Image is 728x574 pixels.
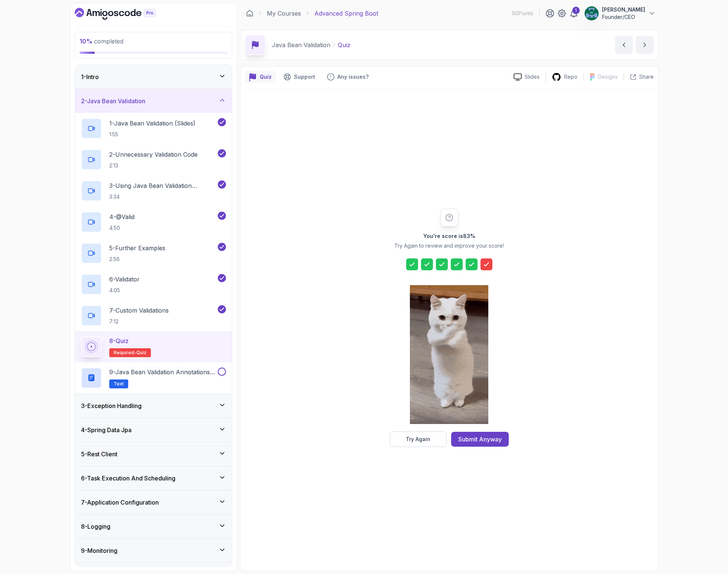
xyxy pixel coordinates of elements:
[314,9,378,18] p: Advanced Spring Boot
[451,432,509,447] button: Submit Anyway
[75,418,232,442] button: 4-Spring Data Jpa
[109,287,140,294] p: 4:05
[109,244,165,252] p: 5 - Further Examples
[272,40,330,49] p: Java Bean Validation
[508,73,546,81] a: Slides
[75,65,232,89] button: 1-Intro
[564,73,577,81] p: Repo
[572,7,580,14] div: 1
[109,212,135,221] p: 4 - @Valid
[390,431,447,447] button: Try Again
[410,285,488,424] img: cool-cat
[602,13,645,21] p: Founder/CEO
[109,368,216,376] p: 9 - Java Bean Validation Annotations Cheat Sheet
[81,474,175,483] h3: 6 - Task Execution And Scheduling
[81,425,132,434] h3: 4 - Spring Data Jpa
[598,73,618,81] p: Designs
[75,442,232,466] button: 5-Rest Client
[109,275,140,284] p: 6 - Validator
[109,336,129,345] p: 8 - Quiz
[109,131,195,138] p: 1:55
[114,350,136,356] span: Required-
[639,73,654,81] p: Share
[109,255,165,263] p: 2:56
[602,6,645,13] p: [PERSON_NAME]
[246,10,253,17] a: Dashboard
[636,36,654,54] button: next content
[81,212,226,232] button: 4-@Valid4:50
[81,180,226,201] button: 3-Using Java Bean Validation Annotations3:34
[81,72,99,81] h3: 1 - Intro
[81,274,226,295] button: 6-Validator4:05
[109,119,195,128] p: 1 - Java Bean Validation (Slides)
[624,73,654,81] button: Share
[75,8,173,20] a: Dashboard
[81,97,145,105] h3: 2 - Java Bean Validation
[81,498,159,507] h3: 7 - Application Configuration
[109,318,169,325] p: 7:12
[337,73,369,81] p: Any issues?
[394,242,504,250] p: Try Again to review and improve your score!
[81,450,117,459] h3: 5 - Rest Client
[267,9,301,18] a: My Courses
[81,336,226,357] button: 8-QuizRequired-quiz
[114,381,124,387] span: Text
[81,118,226,139] button: 1-Java Bean Validation (Slides)1:55
[80,37,123,45] span: completed
[406,436,430,443] div: Try Again
[75,89,232,113] button: 2-Java Bean Validation
[109,306,169,315] p: 7 - Custom Validations
[260,73,272,81] p: Quiz
[294,73,315,81] p: Support
[75,515,232,538] button: 8-Logging
[458,435,502,444] div: Submit Anyway
[423,232,475,240] h2: You're score is 83 %
[615,36,633,54] button: previous content
[136,350,146,356] span: quiz
[81,401,142,410] h3: 3 - Exception Handling
[81,522,110,531] h3: 8 - Logging
[81,305,226,326] button: 7-Custom Validations7:12
[279,71,320,83] button: Support button
[584,6,656,21] button: user profile image[PERSON_NAME]Founder/CEO
[569,9,578,18] a: 1
[75,394,232,418] button: 3-Exception Handling
[525,73,540,81] p: Slides
[81,243,226,264] button: 5-Further Examples2:56
[80,37,93,45] span: 10 %
[81,546,117,555] h3: 9 - Monitoring
[109,193,216,200] p: 3:34
[81,368,226,388] button: 9-Java Bean Validation Annotations Cheat SheetText
[109,162,198,169] p: 2:13
[109,181,216,190] p: 3 - Using Java Bean Validation Annotations
[109,150,198,159] p: 2 - Unnecessary Validation Code
[323,71,373,83] button: Feedback button
[338,40,350,49] p: Quiz
[109,224,135,232] p: 4:50
[75,539,232,562] button: 9-Monitoring
[75,490,232,514] button: 7-Application Configuration
[585,6,599,20] img: user profile image
[512,10,533,17] p: 90 Points
[75,466,232,490] button: 6-Task Execution And Scheduling
[546,72,583,82] a: Repo
[81,149,226,170] button: 2-Unnecessary Validation Code2:13
[245,71,276,83] button: quiz button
